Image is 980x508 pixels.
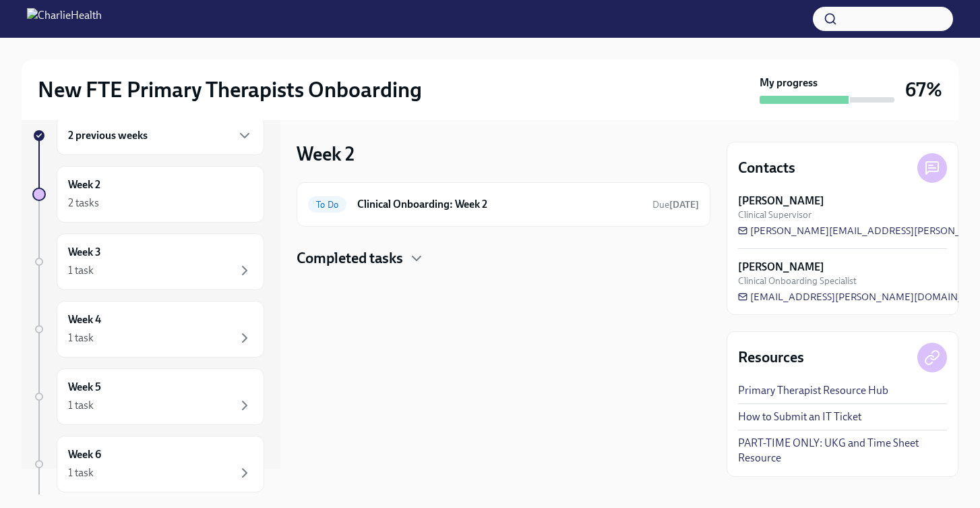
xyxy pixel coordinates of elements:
span: Due [652,199,699,210]
strong: My progress [760,76,818,90]
h2: New FTE Primary Therapists Onboarding [38,76,422,103]
div: 1 task [68,263,94,278]
h3: Week 2 [297,142,355,166]
a: Week 51 task [32,368,264,425]
h6: Week 5 [68,380,101,395]
a: Week 31 task [32,233,264,290]
h6: Clinical Onboarding: Week 2 [357,197,642,212]
a: Week 41 task [32,301,264,358]
h6: 2 previous weeks [68,128,148,143]
div: 1 task [68,398,94,413]
a: Week 22 tasks [32,166,264,223]
h4: Contacts [738,158,795,178]
span: Clinical Onboarding Specialist [738,275,857,287]
div: Completed tasks [297,248,710,269]
a: How to Submit an IT Ticket [738,410,861,424]
h3: 67% [905,78,942,102]
span: Clinical Supervisor [738,208,811,221]
strong: [DATE] [669,199,699,210]
span: September 20th, 2025 10:00 [652,198,699,211]
a: Primary Therapist Resource Hub [738,383,888,398]
div: 2 previous weeks [57,116,264,155]
h6: Week 3 [68,245,101,260]
h6: Week 2 [68,177,100,192]
img: CharlieHealth [27,8,102,30]
div: 1 task [68,331,94,345]
h4: Completed tasks [297,248,403,269]
a: PART-TIME ONLY: UKG and Time Sheet Resource [738,436,947,465]
div: 2 tasks [68,196,99,210]
h6: Week 4 [68,312,101,327]
strong: [PERSON_NAME] [738,194,824,208]
a: Week 61 task [32,436,264,492]
div: 1 task [68,465,94,480]
h4: Resources [738,347,804,368]
a: To DoClinical Onboarding: Week 2Due[DATE] [308,194,699,215]
h6: Week 6 [68,447,101,462]
span: To Do [308,200,346,210]
strong: [PERSON_NAME] [738,260,824,275]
